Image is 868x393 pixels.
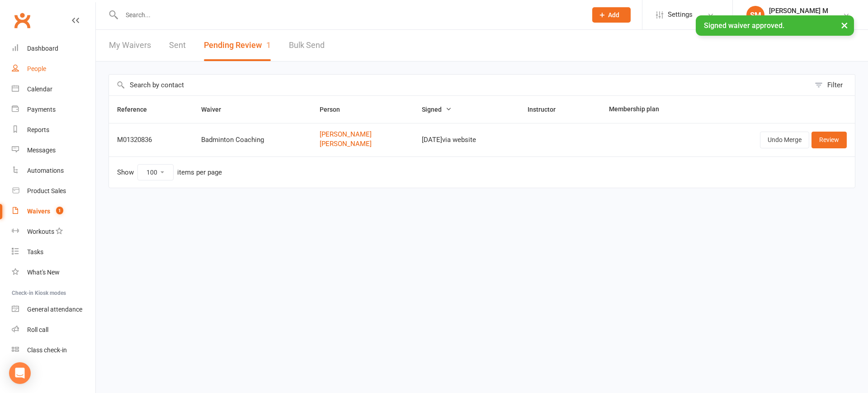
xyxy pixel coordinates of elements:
div: People [27,65,46,72]
th: Membership plan [601,96,700,123]
a: General attendance kiosk mode [12,299,95,320]
div: Class check-in [27,346,67,354]
span: 1 [56,207,63,214]
button: Instructor [528,104,566,115]
div: items per page [177,169,222,176]
div: Calendar [27,85,52,93]
a: Review [811,132,847,148]
button: Undo Merge [760,132,809,148]
span: Signed [422,106,452,113]
a: Product Sales [12,181,95,201]
input: Search by contact [109,75,810,95]
a: [PERSON_NAME] [320,131,406,138]
span: Instructor [528,106,566,113]
div: Messages [27,147,56,154]
span: Waiver [201,106,231,113]
a: People [12,59,95,79]
a: Messages [12,140,95,161]
span: Person [320,106,350,113]
div: General attendance [27,306,82,313]
a: Workouts [12,222,95,242]
div: Signed waiver approved. [696,15,854,36]
div: Dashboard [27,45,58,52]
a: Class kiosk mode [12,340,95,360]
a: Sent [169,30,186,61]
div: Waivers [27,208,50,215]
span: Settings [668,5,693,25]
div: Roll call [27,326,48,333]
span: 1 [266,40,271,50]
button: Signed [422,104,452,115]
a: Automations [12,161,95,181]
div: Product Sales [27,187,66,194]
div: [DATE] via website [422,136,511,144]
a: Roll call [12,320,95,340]
div: Show [117,164,222,180]
div: Filter [827,80,843,90]
input: Search... [119,9,580,21]
button: Filter [810,75,855,95]
div: Automations [27,167,64,174]
div: Workouts [27,228,54,235]
div: [PERSON_NAME] M [769,7,830,15]
a: Tasks [12,242,95,262]
div: SM [746,6,764,24]
div: [GEOGRAPHIC_DATA] [769,15,830,23]
div: Tasks [27,248,43,256]
a: Calendar [12,79,95,99]
span: Add [608,11,619,19]
button: Pending Review1 [204,30,271,61]
div: Payments [27,106,56,113]
a: What's New [12,262,95,283]
button: Waiver [201,104,231,115]
a: Waivers 1 [12,201,95,222]
button: Reference [117,104,157,115]
button: × [836,15,853,35]
div: Open Intercom Messenger [9,362,31,384]
a: Dashboard [12,38,95,59]
a: Clubworx [11,9,33,32]
div: Badminton Coaching [201,136,303,144]
button: Add [592,7,631,23]
div: Reports [27,126,49,133]
button: Person [320,104,350,115]
a: Payments [12,99,95,120]
div: M01320836 [117,136,185,144]
div: What's New [27,269,60,276]
a: Bulk Send [289,30,325,61]
a: My Waivers [109,30,151,61]
a: [PERSON_NAME] [320,140,406,148]
span: Reference [117,106,157,113]
a: Reports [12,120,95,140]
